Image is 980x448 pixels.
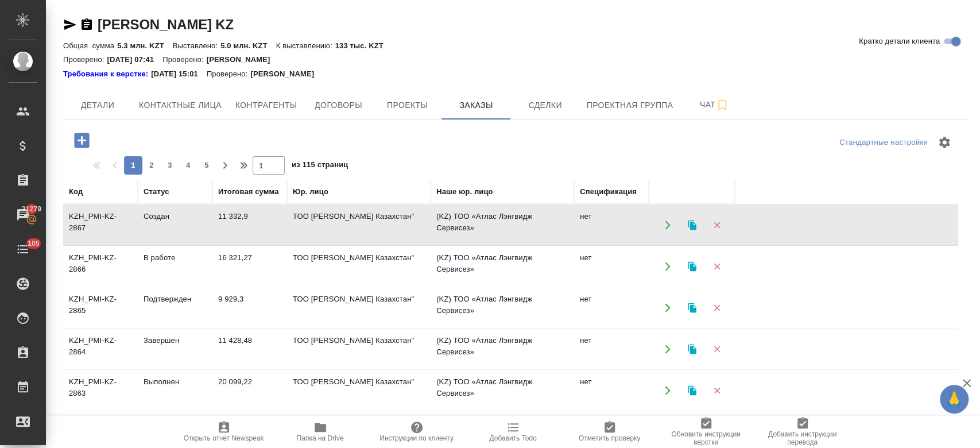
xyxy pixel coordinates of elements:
td: KZH_PMI-KZ-2864 [63,329,138,369]
td: Завершен [138,329,212,369]
span: Сделки [517,98,572,113]
td: Подтвержден [138,288,212,328]
div: Итоговая сумма [218,186,278,198]
a: 21279 [3,200,43,229]
p: Проверено: [162,55,207,64]
button: 🙏 [940,385,969,414]
span: Детали [70,98,125,113]
span: Добавить инструкции перевода [761,430,844,446]
button: Скопировать ссылку для ЯМессенджера [63,18,77,32]
button: Папка на Drive [272,416,369,448]
button: Добавить проект [66,129,98,152]
div: Код [69,186,83,198]
span: Отметить проверку [579,434,640,442]
button: Удалить [705,213,729,237]
p: 133 тыс. KZT [335,41,392,50]
span: 5 [197,160,216,171]
span: Открыть отчет Newspeak [184,434,264,442]
button: Обновить инструкции верстки [658,416,754,448]
td: KZH_PMI-KZ-2863 [63,370,138,411]
button: Инструкции по клиенту [369,416,465,448]
td: (KZ) ТОО «Атлас Лэнгвидж Сервисез» [431,370,574,411]
button: Открыть отчет Newspeak [176,416,272,448]
button: Открыть [656,213,679,237]
p: [PERSON_NAME] [207,55,279,64]
td: ТОО [PERSON_NAME] Казахстан" [287,205,431,245]
span: Контрагенты [235,98,297,113]
td: KZH_PMI-KZ-2867 [63,205,138,245]
td: нет [574,370,649,411]
td: ТОО [PERSON_NAME] Казахстан" [287,329,431,369]
button: Открыть [656,296,679,319]
button: Удалить [705,296,729,319]
span: Контактные лица [139,98,222,113]
span: 105 [21,238,47,249]
span: 🙏 [944,387,964,411]
p: 5.3 млн. KZT [117,41,173,50]
p: К выставлению: [276,41,335,50]
span: Инструкции по клиенту [379,434,454,442]
button: 3 [161,156,179,175]
span: Проектная группа [586,98,673,113]
span: Папка на Drive [297,434,344,442]
span: Добавить Todo [489,434,536,442]
td: 20 099,22 [212,370,287,411]
td: нет [574,246,649,287]
button: 4 [179,156,197,175]
td: ТОО [PERSON_NAME] Казахстан" [287,288,431,328]
p: [DATE] 15:01 [151,68,207,80]
td: ТОО [PERSON_NAME] Казахстан" [287,370,431,411]
button: Клонировать [680,379,704,402]
button: Удалить [705,337,729,361]
div: Статус [144,186,169,198]
div: Нажми, чтобы открыть папку с инструкцией [63,68,151,80]
td: (KZ) ТОО «Атлас Лэнгвидж Сервисез» [431,288,574,328]
a: 105 [3,235,43,264]
div: Спецификация [580,186,637,198]
button: Удалить [705,254,729,278]
td: Создан [138,205,212,245]
span: Чат [687,98,742,112]
span: 2 [142,160,161,171]
div: Юр. лицо [293,186,328,198]
td: Выполнен [138,370,212,411]
span: Кратко детали клиента [859,36,940,47]
td: 11 332,9 [212,205,287,245]
span: 3 [161,160,179,171]
button: Клонировать [680,213,704,237]
a: [PERSON_NAME] KZ [98,17,234,32]
span: Обновить инструкции верстки [665,430,747,446]
span: Заказы [448,98,503,113]
a: Требования к верстке: [63,68,151,80]
p: [PERSON_NAME] [250,68,323,80]
button: Отметить проверку [561,416,658,448]
button: Открыть [656,379,679,402]
span: 4 [179,160,197,171]
span: Настроить таблицу [931,129,958,156]
p: Проверено: [207,68,251,80]
button: Открыть [656,254,679,278]
span: 21279 [15,203,48,215]
td: 11 428,48 [212,329,287,369]
button: Открыть [656,337,679,361]
button: Клонировать [680,254,704,278]
svg: Подписаться [715,98,729,112]
button: Скопировать ссылку [80,18,94,32]
p: [DATE] 07:41 [107,55,163,64]
button: Добавить инструкции перевода [754,416,851,448]
td: KZH_PMI-KZ-2865 [63,288,138,328]
button: 5 [197,156,216,175]
td: нет [574,329,649,369]
td: ТОО [PERSON_NAME] Казахстан" [287,246,431,287]
p: 5.0 млн. KZT [220,41,276,50]
p: Проверено: [63,55,107,64]
p: Общая сумма [63,41,117,50]
span: из 115 страниц [292,158,348,175]
td: нет [574,288,649,328]
span: Договоры [311,98,366,113]
td: (KZ) ТОО «Атлас Лэнгвидж Сервисез» [431,246,574,287]
td: В работе [138,246,212,287]
button: Удалить [705,379,729,402]
td: 16 321,27 [212,246,287,287]
button: Добавить Todo [465,416,561,448]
